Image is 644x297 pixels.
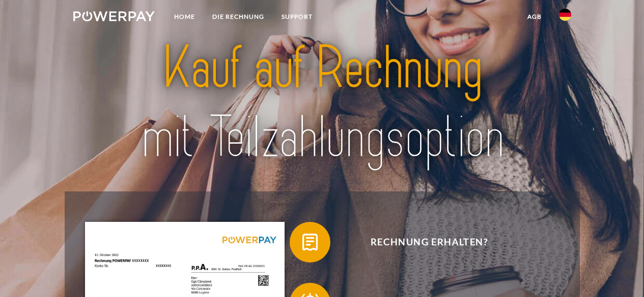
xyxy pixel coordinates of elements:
a: DIE RECHNUNG [204,8,273,26]
img: qb_bill.svg [297,229,323,255]
a: Home [165,8,204,26]
button: Rechnung erhalten? [290,222,554,262]
a: SUPPORT [273,8,321,26]
img: de [559,9,571,21]
a: agb [519,8,550,26]
img: logo-powerpay-white.svg [73,11,155,21]
span: Rechnung erhalten? [304,222,554,262]
img: title-powerpay_de.svg [98,30,547,176]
